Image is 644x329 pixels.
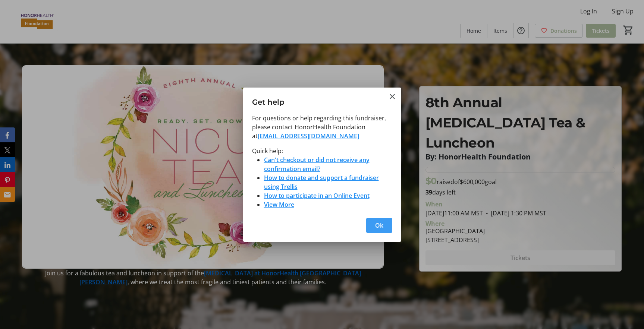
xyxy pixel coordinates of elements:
a: Can't checkout or did not receive any confirmation email? [264,156,370,173]
p: For questions or help regarding this fundraiser, please contact HonorHealth Foundation at [252,114,392,140]
a: [EMAIL_ADDRESS][DOMAIN_NAME] [258,132,359,140]
a: How to donate and support a fundraiser using Trellis [264,174,379,191]
button: Ok [366,218,392,233]
h3: Get help [243,88,401,113]
a: View More [264,200,294,209]
span: Ok [375,221,383,230]
a: How to participate in an Online Event [264,192,370,200]
button: Close [388,92,397,101]
p: Quick help: [252,146,392,155]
